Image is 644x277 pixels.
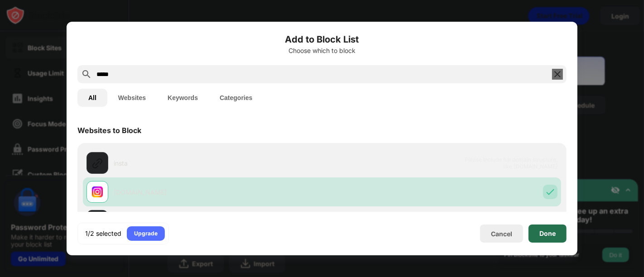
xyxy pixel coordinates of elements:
[92,158,103,168] img: url.svg
[464,156,557,170] span: Please include full domain structure, like [DOMAIN_NAME]
[81,69,92,80] img: search.svg
[209,89,263,107] button: Categories
[114,158,322,168] div: insta
[77,89,107,107] button: All
[114,187,322,197] div: [DOMAIN_NAME]
[552,69,563,80] img: search-close
[77,33,567,46] h6: Add to Block List
[107,89,157,107] button: Websites
[157,89,209,107] button: Keywords
[491,230,512,238] div: Cancel
[85,229,121,238] div: 1/2 selected
[92,186,103,197] img: favicons
[539,230,556,237] div: Done
[134,229,158,238] div: Upgrade
[77,47,567,54] div: Choose which to block
[77,126,141,135] div: Websites to Block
